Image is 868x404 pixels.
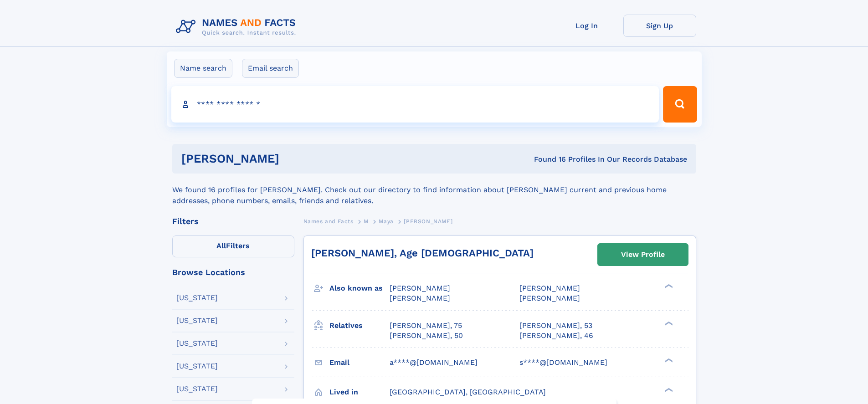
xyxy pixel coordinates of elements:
[623,15,696,37] a: Sign Up
[663,357,673,363] div: ❯
[663,387,673,393] div: ❯
[364,218,369,225] span: M
[311,247,534,259] a: [PERSON_NAME], Age [DEMOGRAPHIC_DATA]
[390,388,546,396] span: [GEOGRAPHIC_DATA], [GEOGRAPHIC_DATA]
[621,244,665,265] div: View Profile
[172,174,696,206] div: We found 16 profiles for [PERSON_NAME]. Check out our directory to find information about [PERSON...
[329,281,390,296] h3: Also known as
[663,86,697,123] button: Search Button
[390,284,450,292] span: [PERSON_NAME]
[172,235,294,257] label: Filters
[519,294,580,302] span: [PERSON_NAME]
[176,385,218,393] div: [US_STATE]
[379,215,393,227] a: Maya
[172,15,303,39] img: Logo Names and Facts
[176,317,218,324] div: [US_STATE]
[390,321,462,331] a: [PERSON_NAME], 75
[404,218,452,225] span: [PERSON_NAME]
[550,15,623,37] a: Log In
[379,218,393,225] span: Maya
[329,318,390,333] h3: Relatives
[663,320,673,326] div: ❯
[390,294,450,302] span: [PERSON_NAME]
[303,215,354,227] a: Names and Facts
[242,59,299,78] label: Email search
[519,284,580,292] span: [PERSON_NAME]
[519,321,592,331] a: [PERSON_NAME], 53
[598,244,688,266] a: View Profile
[390,331,463,341] a: [PERSON_NAME], 50
[519,331,593,341] a: [PERSON_NAME], 46
[172,217,294,225] div: Filters
[329,384,390,400] h3: Lived in
[663,283,673,289] div: ❯
[176,363,218,370] div: [US_STATE]
[172,268,294,276] div: Browse Locations
[181,153,407,164] h1: [PERSON_NAME]
[329,355,390,370] h3: Email
[171,86,659,123] input: search input
[406,154,687,164] div: Found 16 Profiles In Our Records Database
[364,215,369,227] a: M
[176,340,218,347] div: [US_STATE]
[174,59,232,78] label: Name search
[216,241,226,250] span: All
[176,294,218,302] div: [US_STATE]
